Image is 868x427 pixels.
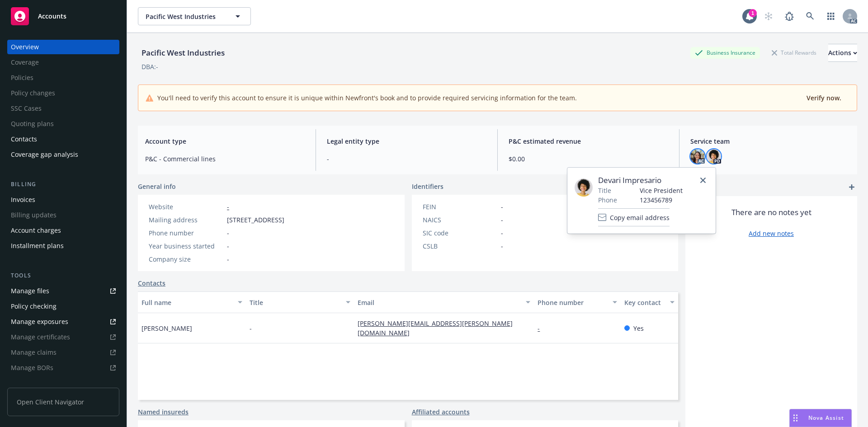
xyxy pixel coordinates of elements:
[7,208,119,222] span: Billing updates
[7,284,119,298] a: Manage files
[509,136,668,146] span: P&C estimated revenue
[7,314,119,329] a: Manage exposures
[640,186,683,195] span: Vice President
[610,213,670,222] span: Copy email address
[501,215,503,225] span: -
[509,154,668,164] span: $0.00
[358,298,520,307] div: Email
[749,9,757,17] div: 1
[749,229,794,238] a: Add new notes
[690,149,705,164] img: photo
[38,13,66,20] span: Accounts
[11,376,80,390] div: Summary of insurance
[707,149,721,164] img: photo
[423,202,497,211] div: FEIN
[138,278,165,288] a: Contacts
[227,228,229,238] span: -
[138,182,176,191] span: General info
[7,180,119,189] div: Billing
[412,182,443,191] span: Identifiers
[246,291,354,313] button: Title
[598,195,617,205] span: Phone
[149,254,223,264] div: Company size
[690,47,760,58] div: Business Insurance
[731,207,811,218] span: There are no notes yet
[7,271,119,280] div: Tools
[227,241,229,251] span: -
[7,86,119,100] span: Policy changes
[633,324,644,333] span: Yes
[227,215,284,225] span: [STREET_ADDRESS]
[227,254,229,264] span: -
[11,147,78,162] div: Coverage gap analysis
[801,7,819,25] a: Search
[250,298,340,307] div: Title
[7,55,119,70] span: Coverage
[7,40,119,54] a: Overview
[11,192,35,207] div: Invoices
[828,44,857,61] div: Actions
[145,154,305,164] span: P&C - Commercial lines
[7,132,119,146] a: Contacts
[759,7,778,25] a: Start snowing
[7,117,119,131] span: Quoting plans
[11,223,61,238] div: Account charges
[7,345,119,360] span: Manage claims
[423,228,497,238] div: SIC code
[7,299,119,314] a: Policy checking
[806,92,842,103] button: Verify now.
[7,192,119,207] a: Invoices
[11,132,37,146] div: Contacts
[538,298,607,307] div: Phone number
[767,47,821,58] div: Total Rewards
[7,239,119,253] a: Installment plans
[534,291,620,313] button: Phone number
[149,228,223,238] div: Phone number
[227,202,229,211] a: -
[624,298,665,307] div: Key contact
[11,40,39,54] div: Overview
[157,93,577,103] span: You'll need to verify this account to ensure it is unique within Newfront's book and to provide r...
[598,186,611,195] span: Title
[327,136,486,146] span: Legal entity type
[11,284,49,298] div: Manage files
[7,361,119,375] span: Manage BORs
[7,388,119,416] span: Open Client Navigator
[808,414,844,422] span: Nova Assist
[640,195,683,205] span: 123456789
[358,319,513,337] a: [PERSON_NAME][EMAIL_ADDRESS][PERSON_NAME][DOMAIN_NAME]
[598,208,670,226] button: Copy email address
[789,409,852,427] button: Nova Assist
[7,4,119,29] a: Accounts
[807,94,841,102] span: Verify now.
[828,44,857,62] button: Actions
[423,215,497,225] div: NAICS
[7,376,119,390] a: Summary of insurance
[575,178,593,197] img: employee photo
[11,239,64,253] div: Installment plans
[7,147,119,162] a: Coverage gap analysis
[354,291,534,313] button: Email
[7,70,119,85] span: Policies
[138,291,246,313] button: Full name
[149,202,223,211] div: Website
[780,7,798,25] a: Report a Bug
[327,154,486,164] span: -
[698,175,708,186] a: close
[149,215,223,225] div: Mailing address
[146,12,224,21] span: Pacific West Industries
[538,324,547,333] a: -
[7,223,119,238] a: Account charges
[11,314,68,329] div: Manage exposures
[621,291,678,313] button: Key contact
[501,202,503,211] span: -
[149,241,223,251] div: Year business started
[501,241,503,251] span: -
[598,175,683,186] span: Devari Impresario
[501,228,503,238] span: -
[412,407,470,417] a: Affiliated accounts
[11,299,57,314] div: Policy checking
[142,324,192,333] span: [PERSON_NAME]
[423,241,497,251] div: CSLB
